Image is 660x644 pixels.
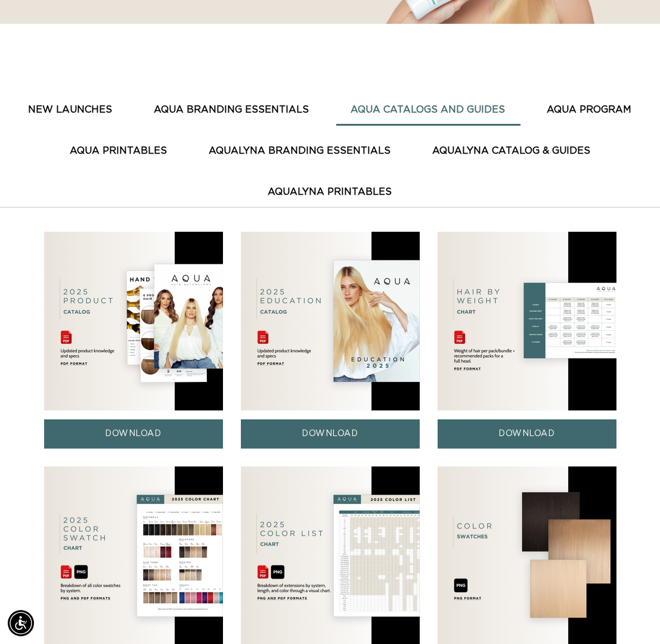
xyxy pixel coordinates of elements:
[14,95,128,125] button: New Launches
[140,95,324,125] button: AQUA BRANDING ESSENTIALS
[253,178,407,207] button: AquaLyna Printables
[44,419,223,449] a: DOWNLOAD
[417,136,605,166] button: AquaLyna Catalog & Guides
[600,587,660,644] iframe: Chat Widget
[532,95,647,125] button: AQUA PROGRAM
[438,419,616,449] a: DOWNLOAD
[336,95,520,125] button: AQUA CATALOGS AND GUIDES
[241,419,420,449] a: DOWNLOAD
[55,136,182,166] button: AQUA PRINTABLES
[8,610,34,636] div: Accessibility Menu
[194,136,405,166] button: AquaLyna Branding Essentials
